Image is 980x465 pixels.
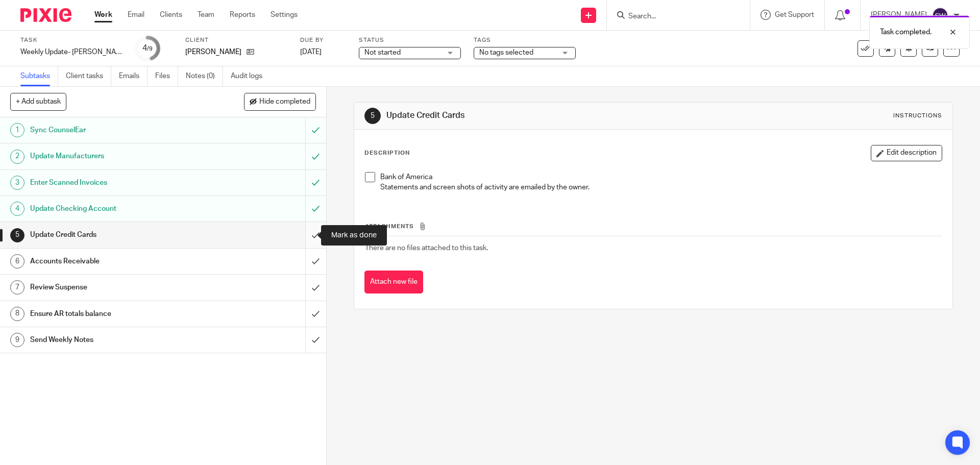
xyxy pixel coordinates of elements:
[30,306,207,322] h1: Ensure AR totals balance
[30,280,207,295] h1: Review Suspense
[30,149,207,164] h1: Update Manufacturers
[230,10,255,20] a: Reports
[30,123,207,138] h1: Sync CounselEar
[364,108,381,124] div: 5
[30,175,207,190] h1: Enter Scanned Invoices
[10,280,24,295] div: 7
[893,112,942,120] div: Instructions
[364,49,401,56] span: Not started
[94,10,112,20] a: Work
[10,228,24,242] div: 5
[30,332,207,348] h1: Send Weekly Notes
[271,10,298,20] a: Settings
[20,8,71,22] img: Pixie
[160,10,182,20] a: Clients
[10,93,66,110] button: + Add subtask
[474,36,576,44] label: Tags
[10,176,24,190] div: 3
[244,93,316,110] button: Hide completed
[10,254,24,268] div: 6
[364,149,410,157] p: Description
[20,66,58,86] a: Subtasks
[30,227,207,242] h1: Update Credit Cards
[386,110,675,121] h1: Update Credit Cards
[66,66,111,86] a: Client tasks
[147,46,153,52] small: /9
[20,47,122,57] div: Weekly Update- [PERSON_NAME]
[10,150,24,164] div: 2
[932,7,948,23] img: svg%3E
[10,333,24,347] div: 9
[300,36,346,44] label: Due by
[10,202,24,216] div: 4
[364,271,423,293] button: Attach new file
[198,10,214,20] a: Team
[186,66,223,86] a: Notes (0)
[365,244,488,252] span: There are no files attached to this task.
[185,36,287,44] label: Client
[871,145,942,161] button: Edit description
[155,66,178,86] a: Files
[20,47,122,57] div: Weekly Update- Tackaberry
[231,66,270,86] a: Audit logs
[359,36,461,44] label: Status
[185,47,241,57] p: [PERSON_NAME]
[20,36,122,44] label: Task
[10,307,24,321] div: 8
[10,123,24,137] div: 1
[30,254,207,269] h1: Accounts Receivable
[259,98,310,106] span: Hide completed
[142,42,153,54] div: 4
[128,10,144,20] a: Email
[380,182,941,192] p: Statements and screen shots of activity are emailed by the owner.
[479,49,533,56] span: No tags selected
[380,172,941,182] p: Bank of America
[119,66,148,86] a: Emails
[365,224,414,229] span: Attachments
[30,201,207,216] h1: Update Checking Account
[880,27,932,37] p: Task completed.
[300,48,322,56] span: [DATE]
